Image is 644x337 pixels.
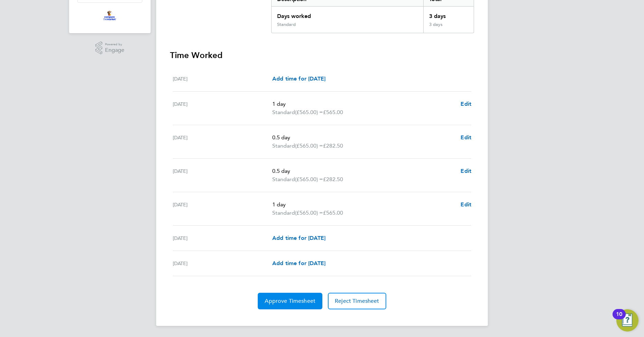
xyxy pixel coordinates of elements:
span: (£565.00) = [295,176,323,182]
span: £565.00 [323,209,343,216]
a: Go to home page [77,10,142,21]
a: Edit [461,133,471,142]
span: Engage [105,47,124,53]
a: Edit [461,100,471,108]
span: £565.00 [323,109,343,115]
span: Approve Timesheet [265,298,315,305]
div: Days worked [272,7,423,22]
button: Open Resource Center, 10 new notifications [616,309,638,331]
button: Approve Timesheet [258,293,322,309]
span: (£565.00) = [295,209,323,216]
div: [DATE] [173,100,272,116]
span: Standard [272,175,295,184]
div: 10 [616,314,622,323]
p: 0.5 day [272,167,455,175]
div: [DATE] [173,200,272,217]
p: 0.5 day [272,133,455,142]
span: Edit [461,168,471,174]
span: Add time for [DATE] [272,75,325,82]
h3: Time Worked [170,50,474,61]
a: Add time for [DATE] [272,259,325,268]
span: (£565.00) = [295,142,323,149]
span: £282.50 [323,142,343,149]
span: Edit [461,101,471,107]
div: [DATE] [173,234,272,242]
a: Edit [461,167,471,175]
div: [DATE] [173,75,272,83]
span: Standard [272,209,295,217]
a: Add time for [DATE] [272,234,325,242]
span: Powered by [105,41,124,47]
div: 3 days [423,7,474,22]
span: Standard [272,142,295,150]
a: Edit [461,200,471,209]
p: 1 day [272,100,455,108]
span: Edit [461,201,471,208]
span: Edit [461,134,471,141]
img: bglgroup-logo-retina.png [103,10,116,21]
span: Add time for [DATE] [272,260,325,266]
div: [DATE] [173,259,272,268]
a: Add time for [DATE] [272,75,325,83]
a: Powered byEngage [95,41,125,55]
div: [DATE] [173,133,272,150]
p: 1 day [272,200,455,209]
span: Reject Timesheet [335,298,379,305]
span: £282.50 [323,176,343,182]
span: Standard [272,108,295,116]
span: (£565.00) = [295,109,323,115]
div: 3 days [423,22,474,33]
span: Add time for [DATE] [272,235,325,241]
div: [DATE] [173,167,272,184]
div: Standard [277,22,296,27]
button: Reject Timesheet [328,293,386,309]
